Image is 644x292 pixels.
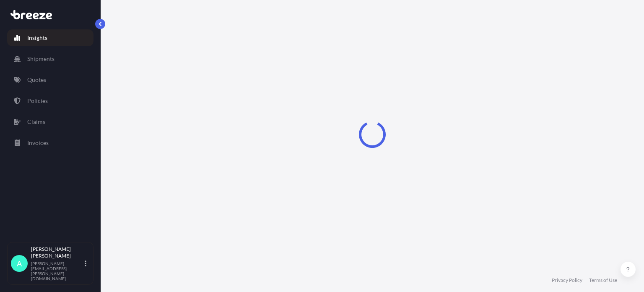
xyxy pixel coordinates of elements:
[31,246,83,259] p: [PERSON_NAME] [PERSON_NAME]
[17,259,22,268] span: A
[589,277,617,284] a: Terms of Use
[27,34,47,42] p: Insights
[7,92,93,109] a: Policies
[27,118,45,126] p: Claims
[31,261,83,281] p: [PERSON_NAME][EMAIL_ADDRESS][PERSON_NAME][DOMAIN_NAME]
[7,50,93,67] a: Shipments
[27,97,48,105] p: Policies
[7,29,93,46] a: Insights
[27,55,55,63] p: Shipments
[27,139,49,147] p: Invoices
[7,71,93,88] a: Quotes
[7,113,93,130] a: Claims
[27,76,46,84] p: Quotes
[7,134,93,151] a: Invoices
[552,277,582,284] a: Privacy Policy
